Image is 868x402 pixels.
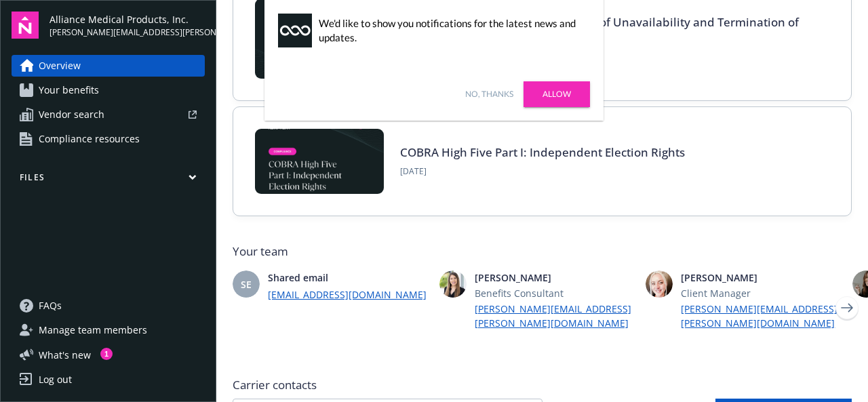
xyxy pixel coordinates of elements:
a: Your benefits [12,79,205,101]
img: photo [439,270,467,298]
img: BLOG-Card Image - Compliance - COBRA High Five Pt 1 07-18-25.jpg [255,129,384,194]
span: Your benefits [39,79,99,101]
div: Log out [39,369,72,390]
img: photo [646,270,673,298]
a: No, thanks [465,88,513,100]
span: [PERSON_NAME] [681,270,842,285]
span: [PERSON_NAME] [475,270,635,285]
button: Files [12,172,205,188]
span: What ' s new [39,348,91,362]
a: Compliance resources [12,128,205,150]
span: Carrier contacts [233,377,852,393]
span: Benefits Consultant [475,286,635,300]
a: COBRA High Five Part I: Independent Election Rights [400,144,685,160]
a: Next [836,297,858,319]
span: [DATE] [400,50,813,62]
span: [PERSON_NAME][EMAIL_ADDRESS][PERSON_NAME][PERSON_NAME][DOMAIN_NAME] [50,26,205,39]
button: What's new1 [12,348,113,362]
span: Your team [233,243,852,260]
a: [PERSON_NAME][EMAIL_ADDRESS][PERSON_NAME][DOMAIN_NAME] [681,302,842,330]
a: Vendor search [12,104,205,125]
a: Allow [524,81,590,107]
a: FAQs [12,295,205,317]
span: Overview [39,55,81,77]
a: [EMAIL_ADDRESS][DOMAIN_NAME] [268,287,429,302]
span: Manage team members [39,319,147,341]
a: Manage team members [12,319,205,341]
span: Client Manager [681,286,842,300]
span: FAQs [39,295,62,317]
div: We'd like to show you notifications for the latest news and updates. [319,16,583,45]
span: [DATE] [400,165,685,178]
a: [PERSON_NAME][EMAIL_ADDRESS][PERSON_NAME][DOMAIN_NAME] [475,302,635,330]
div: 1 [100,348,113,360]
span: Vendor search [39,104,104,125]
a: Overview [12,55,205,77]
span: Compliance resources [39,128,140,150]
span: SE [241,277,252,292]
button: Alliance Medical Products, Inc.[PERSON_NAME][EMAIL_ADDRESS][PERSON_NAME][PERSON_NAME][DOMAIN_NAME] [50,12,205,39]
span: Shared email [268,270,429,285]
img: navigator-logo.svg [12,12,39,39]
span: Alliance Medical Products, Inc. [50,12,205,26]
